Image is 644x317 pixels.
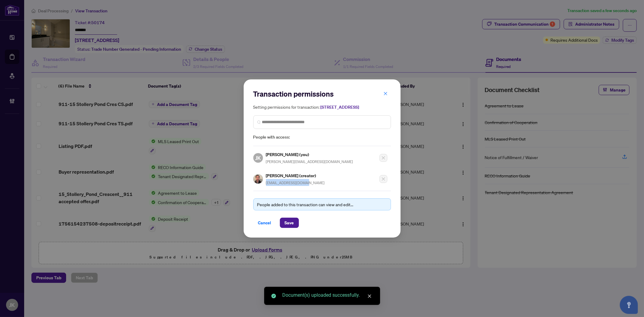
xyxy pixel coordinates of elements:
h5: [PERSON_NAME] (you) [266,151,353,158]
span: Cancel [258,218,271,228]
span: JK [255,154,261,162]
div: People added to this transaction can view and edit... [257,201,387,208]
h5: [PERSON_NAME] (creator) [266,172,325,179]
span: People with access: [253,134,391,141]
h2: Transaction permissions [253,89,391,99]
button: Cancel [253,218,276,228]
div: Document(s) uploaded successfully. [282,292,373,299]
h5: Setting permissions for transaction: [253,104,391,110]
span: Save [285,218,294,228]
span: [EMAIL_ADDRESS][DOMAIN_NAME] [266,181,325,185]
button: Save [280,218,299,228]
a: Close [366,293,373,299]
img: search_icon [257,120,261,124]
span: [STREET_ADDRESS] [321,104,359,110]
img: Profile Icon [254,175,263,184]
span: close [367,294,372,298]
span: [PERSON_NAME][EMAIL_ADDRESS][DOMAIN_NAME] [266,159,353,164]
span: check-circle [271,294,276,298]
span: close [383,91,388,96]
button: Open asap [620,296,638,314]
